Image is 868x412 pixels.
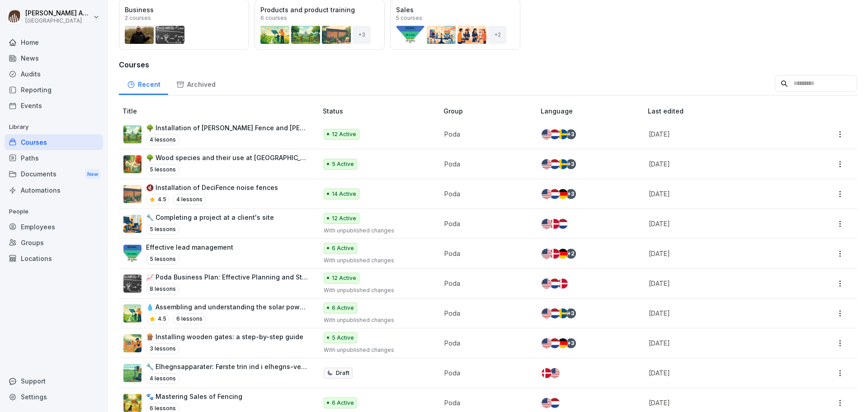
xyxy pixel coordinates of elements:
p: 🔧 Elhegnsapparater: Første trin ind i elhegns-verdenen [146,362,308,371]
div: New [85,169,100,180]
a: Automations [5,182,103,198]
a: Employees [5,219,103,235]
img: us.svg [542,279,552,289]
img: wy6jvvzx1dplnljbx559lfsf.png [123,275,142,293]
img: us.svg [542,159,552,169]
p: With unpublished changes [324,286,429,294]
img: us.svg [542,308,552,318]
p: 🐾 Mastering Sales of Fencing [146,392,242,401]
p: With unpublished changes [324,346,429,354]
img: us.svg [542,338,552,348]
img: nl.svg [550,159,560,169]
p: [DATE] [649,398,793,407]
img: us.svg [542,219,552,229]
img: dk.svg [542,368,552,378]
p: [GEOGRAPHIC_DATA] [25,18,91,24]
p: [DATE] [649,308,793,318]
div: + 3 [566,308,576,318]
p: With unpublished changes [324,256,429,265]
a: Settings [5,389,103,405]
img: nl.svg [550,189,560,199]
div: Groups [5,235,103,251]
a: Home [5,34,103,50]
p: [DATE] [649,159,793,169]
img: se.svg [558,159,568,169]
p: Status [323,106,440,116]
img: se.svg [558,308,568,318]
p: [DATE] [649,279,793,288]
p: 📈 Poda Business Plan: Effective Planning and Strategy [146,272,308,282]
p: [PERSON_NAME] Andreasen [25,9,91,17]
p: 5 lessons [146,224,179,235]
img: gb4uxy99b9loxgm7rcriajjo.png [123,155,142,173]
p: With unpublished changes [324,316,429,324]
p: 12 Active [332,214,356,223]
a: Reporting [5,82,103,98]
p: Poda [444,279,526,288]
div: Courses [5,134,103,150]
p: 🌳 Wood species and their use at [GEOGRAPHIC_DATA] [146,153,308,162]
p: Poda [444,159,526,169]
p: Last edited [648,106,804,116]
p: 2 courses [125,15,151,21]
div: Support [5,373,103,389]
p: 6 Active [332,244,354,252]
p: Library [5,120,103,134]
p: Poda [444,308,526,318]
img: us.svg [542,398,552,408]
p: Poda [444,129,526,139]
img: kxi8va3mi4rps8i66op2yw5d.png [123,394,142,412]
p: Poda [444,219,526,228]
img: fj77uby0edc8j7511z6kteqq.png [123,364,142,382]
p: 3 lessons [146,343,179,354]
img: de.svg [558,338,568,348]
img: d7emgzj6kk9eqhpx81vf2kik.png [123,215,142,233]
p: Group [443,106,537,116]
a: Locations [5,251,103,266]
h3: Courses [119,59,857,70]
p: [DATE] [649,249,793,258]
p: Poda [444,398,526,407]
img: nl.svg [558,219,568,229]
div: + 3 [566,129,576,139]
img: nl.svg [550,398,560,408]
div: Documents [5,166,103,183]
p: With unpublished changes [324,227,429,235]
img: ii4te864lx8a59yyzo957qwk.png [123,245,142,263]
p: 🌳 Installation of [PERSON_NAME] Fence and [PERSON_NAME][GEOGRAPHIC_DATA] [146,123,308,133]
img: us.svg [542,189,552,199]
p: 12 Active [332,130,356,138]
img: thgb2mx0bhcepjhojq3x82qb.png [123,185,142,203]
p: Title [123,106,319,116]
p: 🔇 Installation of DeciFence noise fences [146,183,278,192]
img: nl.svg [550,338,560,348]
p: Poda [444,249,526,258]
img: us.svg [542,129,552,139]
a: Archived [168,72,223,95]
p: Poda [444,338,526,348]
p: [DATE] [649,219,793,228]
p: 6 lessons [173,313,206,324]
p: 💧 Assembling and understanding the solar powered field pump [146,302,308,312]
div: + 3 [353,26,371,44]
p: 🪵 Installing wooden gates: a step-by-step guide [146,332,303,341]
p: 12 Active [332,274,356,282]
a: Events [5,98,103,114]
p: 4 lessons [146,373,179,384]
img: iitrrchdpqggmo7zvf685sph.png [123,334,142,352]
p: [DATE] [649,338,793,348]
p: 14 Active [332,190,356,198]
p: Language [541,106,644,116]
p: [DATE] [649,368,793,378]
div: + 3 [566,159,576,169]
a: Recent [119,72,168,95]
p: 4.5 [158,195,166,204]
p: Draft [336,369,349,377]
img: se.svg [558,129,568,139]
img: akw15qmbc8lz96rhhyr6ygo8.png [123,304,142,322]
